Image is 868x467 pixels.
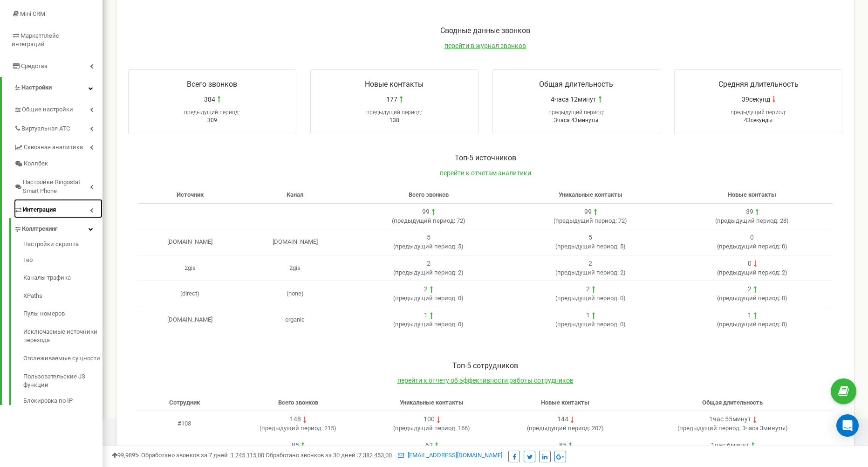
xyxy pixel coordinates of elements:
div: 144 [557,415,568,424]
span: предыдущий период: [557,269,619,276]
a: Пользовательские JS функции [23,368,103,394]
a: Исключаемые источники перехода [23,323,103,350]
span: Канал [287,191,303,198]
span: Новые контакты [541,399,589,406]
span: Всего звонков [187,80,237,89]
td: [DOMAIN_NAME] [137,307,243,332]
span: ( 0 ) [393,321,464,328]
div: 2 [424,285,428,294]
span: предыдущий период: [529,425,590,432]
span: предыдущий период: [717,217,779,224]
div: 85 [559,441,567,450]
a: Блокировка по IP [23,394,103,405]
span: ( 72 ) [392,217,465,224]
td: [DOMAIN_NAME] [243,229,348,255]
span: Средняя длительность [718,80,799,89]
span: предыдущий период: [395,243,457,250]
span: Средства [21,62,48,69]
td: #103 [137,411,231,437]
span: Сотрудник [169,399,200,406]
span: Mini CRM [20,10,45,17]
span: ( 3часа 3минуты ) [677,425,788,432]
td: 2gis [243,255,348,281]
a: перейти к отчету об эффективности работы сотрудников [397,377,574,384]
div: 85 [292,441,299,450]
a: Интеграция [14,199,103,218]
span: Новые контакты [728,191,776,198]
span: ( 166 ) [393,425,470,432]
span: предыдущий период: [548,109,604,116]
span: Источник [177,191,204,198]
span: 4часа 12минут [551,95,596,104]
div: 99 [584,207,592,217]
td: Фрунзе Екатерина [137,437,231,463]
span: Toп-5 сотрудников [452,361,518,370]
span: Всего звонков [278,399,318,406]
a: Коллбек [14,156,103,172]
div: 1час 6минут [711,441,749,450]
span: 99,989% [112,452,140,459]
a: Отслеживаемые сущности [23,350,103,368]
u: 7 382 453,00 [358,452,392,459]
span: ( 5 ) [555,243,626,250]
span: предыдущий период: [557,295,619,302]
span: предыдущий период: [719,295,780,302]
span: Общие настройки [22,105,73,114]
span: предыдущий период: [394,217,455,224]
span: Toп-5 источников [455,153,516,162]
span: предыдущий период: [395,425,457,432]
span: ( 207 ) [527,425,604,432]
a: Сквозная аналитика [14,137,103,156]
div: 2 [588,259,592,268]
span: предыдущий период: [679,425,741,432]
div: 5 [588,233,592,242]
span: предыдущий период: [555,217,617,224]
div: 62 [425,441,433,450]
span: 138 [390,117,399,124]
span: Общая длительность [539,80,613,89]
span: Обработано звонков за 30 дней : [266,452,392,459]
span: 39секунд [742,95,770,104]
span: Сводные данные звонков [440,26,530,35]
span: ( 5 ) [393,243,464,250]
span: 177 [386,95,397,104]
span: Настройки Ringostat Smart Phone [23,178,90,195]
div: 1час 55минут [709,415,751,424]
span: предыдущий период: [395,269,457,276]
div: 39 [746,207,753,217]
span: Общая длительность [702,399,763,406]
a: Гео [23,251,103,269]
div: 2 [748,285,752,294]
div: 2 [427,259,431,268]
span: Интеграция [23,206,56,214]
td: (none) [243,281,348,307]
div: 1 [586,311,590,320]
div: 1 [748,311,752,320]
span: Коллтрекинг [22,225,57,233]
a: перейти в журнал звонков [444,42,526,49]
a: Коллтрекинг [14,218,103,237]
span: ( 0 ) [717,321,787,328]
a: XPaths [23,287,103,305]
span: ( 0 ) [555,295,626,302]
span: Уникальные контакты [400,399,464,406]
span: ( 28 ) [715,217,789,224]
span: Маркетплейс интеграций [12,32,59,48]
span: предыдущий период: [719,321,780,328]
span: предыдущий период: [719,269,780,276]
span: предыдущий период: [395,295,457,302]
span: предыдущий период: [395,321,457,328]
span: предыдущий период: [261,425,323,432]
span: 3часа 43минуты [554,117,598,124]
td: [DOMAIN_NAME] [137,229,243,255]
div: Open Intercom Messenger [836,414,859,437]
span: ( 0 ) [717,295,787,302]
span: ( 0 ) [717,243,787,250]
td: 2gis [137,255,243,281]
a: перейти к отчетам аналитики [440,169,531,177]
td: (direct) [137,281,243,307]
span: предыдущий период: [557,243,619,250]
